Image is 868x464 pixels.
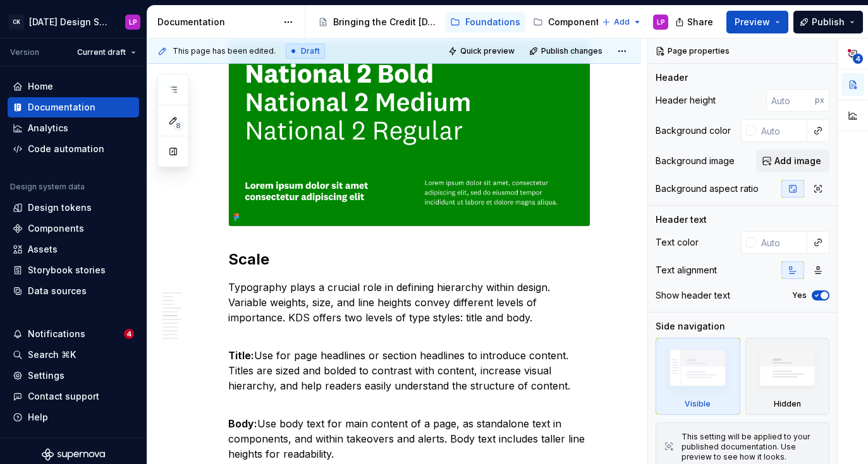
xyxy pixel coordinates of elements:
[687,16,713,28] span: Share
[28,80,53,93] div: Home
[28,122,68,134] div: Analytics
[173,46,276,56] span: This page has been edited.
[28,328,85,340] div: Notifications
[28,369,64,382] div: Settings
[29,16,110,28] div: [DATE] Design System
[726,11,788,33] button: Preview
[685,399,711,409] div: Visible
[3,8,144,35] button: CK[DATE] Design SystemLP
[657,17,665,27] div: LP
[656,155,735,167] div: Background image
[313,9,596,35] div: Page tree
[756,231,807,254] input: Auto
[28,201,92,214] div: Design tokens
[766,89,815,112] input: Auto
[28,101,95,114] div: Documentation
[9,15,24,30] div: CK
[8,118,139,138] a: Analytics
[656,264,717,277] div: Text alignment
[28,264,106,277] div: Storybook stories
[28,348,76,361] div: Search ⌘K
[656,213,707,226] div: Header text
[682,432,821,462] div: This setting will be applied to your published documentation. Use preview to see how it looks.
[756,150,829,172] button: Add image
[812,16,845,28] span: Publish
[735,16,770,28] span: Preview
[228,280,590,325] p: Typography plays a crucial role in defining hierarchy within design. Variable weights, size, and ...
[669,11,721,33] button: Share
[774,399,801,409] div: Hidden
[28,285,87,297] div: Data sources
[528,12,609,32] a: Components
[28,390,99,403] div: Contact support
[228,249,590,270] h2: Scale
[129,17,137,27] div: LP
[525,42,608,60] button: Publish changes
[8,324,139,344] button: Notifications4
[301,46,320,56] span: Draft
[8,407,139,427] button: Help
[28,143,104,155] div: Code automation
[28,411,48,424] div: Help
[8,218,139,239] a: Components
[656,338,740,415] div: Visible
[228,401,590,461] p: Use body text for main content of a page, as standalone text in components, and within takeovers ...
[853,54,863,64] span: 4
[656,124,731,137] div: Background color
[792,290,807,300] label: Yes
[10,182,85,192] div: Design system data
[656,236,699,249] div: Text color
[8,76,139,97] a: Home
[10,47,39,57] div: Version
[229,42,590,226] img: caf66f65-88a3-40f7-897e-496e27962af9.png
[756,119,807,142] input: Auto
[656,71,688,84] div: Header
[77,47,126,57] span: Current draft
[745,338,830,415] div: Hidden
[548,16,604,28] div: Components
[656,182,759,195] div: Background aspect ratio
[8,139,139,159] a: Code automation
[8,97,139,117] a: Documentation
[28,222,84,235] div: Components
[656,94,716,107] div: Header height
[465,16,520,28] div: Foundations
[42,448,105,461] svg: Supernova Logo
[656,320,725,333] div: Side navigation
[124,329,134,339] span: 4
[598,13,645,31] button: Add
[444,42,520,60] button: Quick preview
[8,281,139,301] a: Data sources
[8,345,139,365] button: Search ⌘K
[460,46,515,56] span: Quick preview
[614,17,630,27] span: Add
[8,198,139,218] a: Design tokens
[815,95,824,105] p: px
[8,260,139,280] a: Storybook stories
[28,243,58,256] div: Assets
[157,16,277,28] div: Documentation
[656,289,730,302] div: Show header text
[333,16,437,28] div: Bringing the Credit [DATE] brand to life across products
[228,349,254,362] strong: Title:
[8,366,139,386] a: Settings
[793,11,863,33] button: Publish
[173,121,183,131] span: 8
[445,12,525,32] a: Foundations
[8,239,139,259] a: Assets
[8,386,139,407] button: Contact support
[71,44,142,61] button: Current draft
[228,333,590,393] p: Use for page headlines or section headlines to introduce content. Titles are sized and bolded to ...
[313,12,443,32] a: Bringing the Credit [DATE] brand to life across products
[774,155,821,167] span: Add image
[228,417,257,430] strong: Body:
[541,46,602,56] span: Publish changes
